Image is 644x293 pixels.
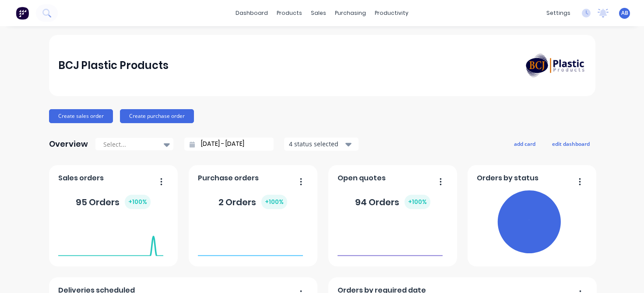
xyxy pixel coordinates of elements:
[306,7,331,20] div: sales
[218,195,287,209] div: 2 Orders
[546,138,595,149] button: edit dashboard
[289,139,344,148] div: 4 status selected
[370,7,413,20] div: productivity
[58,173,104,183] span: Sales orders
[524,52,586,78] img: BCJ Plastic Products
[331,7,370,20] div: purchasing
[58,57,169,74] div: BCJ Plastic Products
[16,7,29,20] img: Factory
[49,109,113,123] button: Create sales order
[405,195,430,209] div: + 100 %
[477,173,538,183] span: Orders by status
[621,9,628,17] span: AB
[338,173,386,183] span: Open quotes
[355,195,430,209] div: 94 Orders
[231,7,272,20] a: dashboard
[284,138,359,151] button: 4 status selected
[542,7,575,20] div: settings
[272,7,306,20] div: products
[120,109,194,123] button: Create purchase order
[49,135,88,153] div: Overview
[508,138,541,149] button: add card
[198,173,259,183] span: Purchase orders
[76,195,151,209] div: 95 Orders
[125,195,151,209] div: + 100 %
[261,195,287,209] div: + 100 %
